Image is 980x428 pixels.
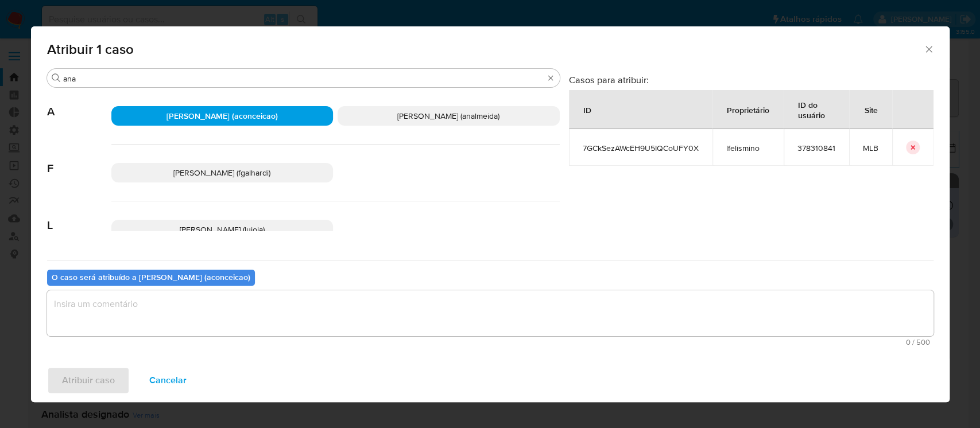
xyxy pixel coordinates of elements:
[784,91,849,129] div: ID do usuário
[166,110,278,122] span: [PERSON_NAME] (aconceicao)
[52,73,61,83] button: Procurar
[923,44,933,54] button: Fechar a janela
[52,271,250,283] b: O caso será atribuído a [PERSON_NAME] (aconceicao)
[47,145,111,176] span: F
[797,143,835,153] span: 378310841
[569,74,933,85] h3: Casos para atribuir:
[111,220,334,239] div: [PERSON_NAME] (lujoia)
[47,42,924,56] span: Atribuir 1 caso
[111,163,334,182] div: [PERSON_NAME] (fgalhardi)
[546,73,555,83] button: Apagar busca
[397,110,499,122] span: [PERSON_NAME] (analmeida)
[338,106,560,126] div: [PERSON_NAME] (analmeida)
[583,143,699,153] span: 7GCkSezAWcEH9U5IQCoUFY0X
[906,141,920,154] button: icon-button
[180,224,265,235] span: [PERSON_NAME] (lujoia)
[47,88,111,119] span: A
[173,167,270,178] span: [PERSON_NAME] (fgalhardi)
[134,367,202,394] button: Cancelar
[51,338,930,346] span: Máximo de 500 caracteres
[863,143,878,153] span: MLB
[570,96,605,123] div: ID
[851,96,892,123] div: Site
[63,73,544,84] input: Analista de pesquisa
[31,26,950,402] div: assign-modal
[47,201,111,232] span: L
[713,96,783,123] div: Proprietário
[111,106,334,126] div: [PERSON_NAME] (aconceicao)
[149,368,187,393] span: Cancelar
[726,143,770,153] span: lfelismino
